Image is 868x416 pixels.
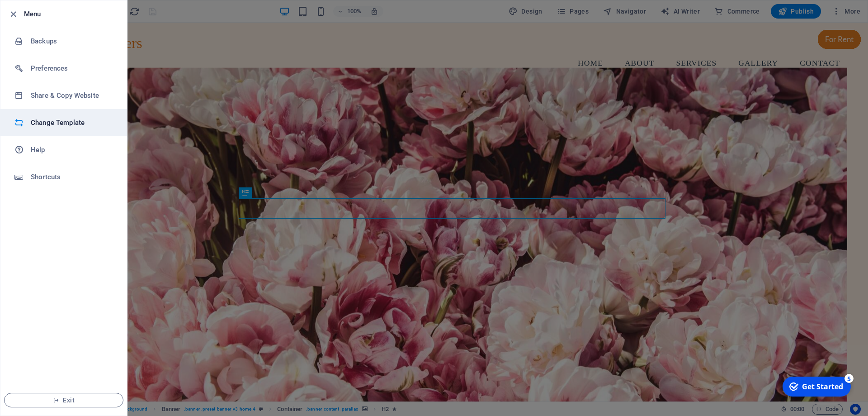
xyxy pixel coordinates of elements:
div: For Rent [782,7,825,26]
h6: Help [31,144,114,155]
button: 3 [21,377,32,379]
div: Get Started [24,9,66,19]
button: 1 [21,354,32,356]
h6: Shortcuts [31,172,114,182]
h6: Menu [24,9,120,19]
h6: Preferences [31,63,114,74]
a: Help [0,136,127,163]
h6: Backups [31,36,114,47]
div: Get Started 5 items remaining, 0% complete [5,4,73,24]
div: 5 [67,1,76,10]
h6: Share & Copy Website [31,90,114,101]
h6: Change Template [31,117,114,128]
button: 2 [21,365,32,368]
span: Exit [12,397,116,404]
button: Exit [4,393,123,407]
